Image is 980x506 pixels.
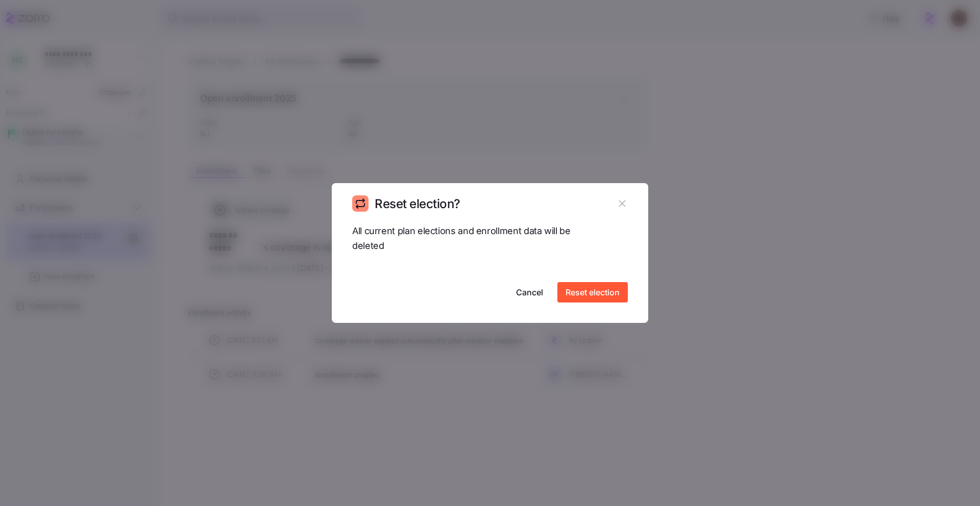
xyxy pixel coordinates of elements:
[508,282,551,302] button: Cancel
[557,282,628,302] button: Reset election
[375,196,460,212] h1: Reset election?
[566,286,620,298] span: Reset election
[516,286,543,298] span: Cancel
[352,224,572,254] span: All current plan elections and enrollment data will be deleted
